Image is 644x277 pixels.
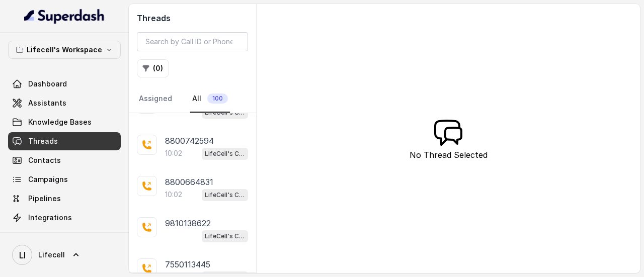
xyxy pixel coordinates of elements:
[165,217,211,229] p: 9810138622
[8,228,121,246] a: API Settings
[28,213,72,223] span: Integrations
[8,241,121,269] a: Lifecell
[8,209,121,227] a: Integrations
[28,174,68,184] span: Campaigns
[137,59,169,77] button: (0)
[28,136,58,146] span: Threads
[8,41,121,59] button: Lifecell's Workspace
[8,151,121,169] a: Contacts
[38,250,65,260] span: Lifecell
[8,75,121,93] a: Dashboard
[165,148,182,158] p: 10:02
[137,12,248,24] h2: Threads
[205,149,245,159] p: LifeCell's Call Assistant
[205,231,245,241] p: LifeCell's Call Assistant
[28,79,67,89] span: Dashboard
[28,98,66,108] span: Assistants
[8,94,121,112] a: Assistants
[410,149,488,161] p: No Thread Selected
[28,194,61,204] span: Pipelines
[190,85,230,113] a: All100
[28,117,92,127] span: Knowledge Bases
[137,85,174,113] a: Assigned
[8,132,121,150] a: Threads
[28,232,72,242] span: API Settings
[24,8,105,24] img: light.svg
[28,155,61,165] span: Contacts
[8,113,121,131] a: Knowledge Bases
[165,190,182,200] p: 10:02
[205,190,245,200] p: LifeCell's Call Assistant
[19,250,26,260] text: LI
[165,135,214,147] p: 8800742594
[137,32,248,51] input: Search by Call ID or Phone Number
[27,44,102,56] p: Lifecell's Workspace
[165,176,213,188] p: 8800664831
[8,190,121,208] a: Pipelines
[8,170,121,189] a: Campaigns
[165,258,210,270] p: 7550113445
[137,85,248,113] nav: Tabs
[207,94,228,104] span: 100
